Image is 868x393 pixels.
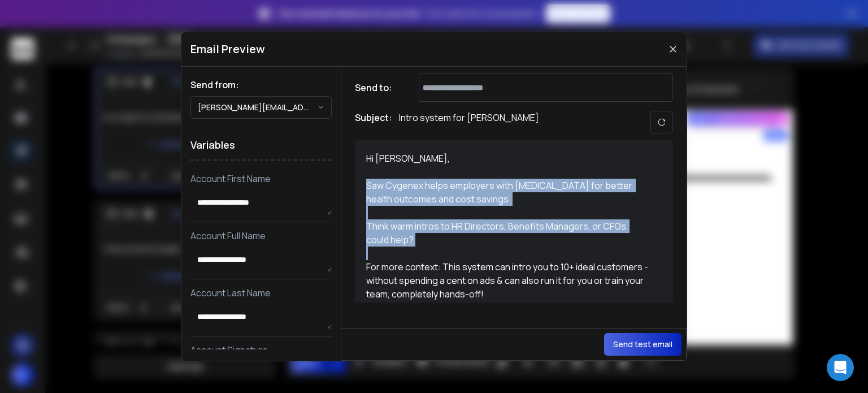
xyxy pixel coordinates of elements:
[366,152,649,165] div: Hi [PERSON_NAME],
[198,102,318,113] p: [PERSON_NAME][EMAIL_ADDRESS][DOMAIN_NAME]
[366,260,649,301] div: For more context: This system can intro you to 10+ ideal customers - without spending a cent on a...
[190,229,332,243] p: Account Full Name
[604,333,682,356] button: Send test email
[366,179,649,247] div: Saw Cygenex helps employers with [MEDICAL_DATA] for better health outcomes and cost savings. Thin...
[355,81,400,94] h1: Send to:
[190,172,332,185] p: Account First Name
[190,343,332,357] p: Account Signature
[190,130,332,161] h1: Variables
[827,354,854,381] div: Open Intercom Messenger
[190,41,265,57] h1: Email Preview
[190,286,332,300] p: Account Last Name
[190,78,332,92] h1: Send from:
[399,111,539,133] p: Intro system for [PERSON_NAME]
[355,111,392,133] h1: Subject:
